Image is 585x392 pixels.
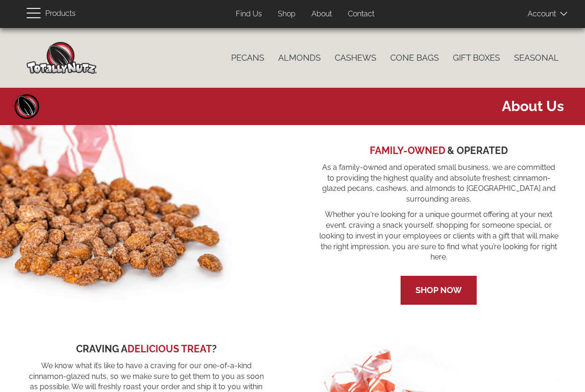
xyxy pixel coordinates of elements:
[416,285,462,295] a: Shop Now
[447,145,508,156] span: & OPERATED
[27,42,97,74] img: Home
[507,48,566,68] a: Seasonal
[318,210,560,263] span: Whether you're looking for a unique gourmet offering at your next event, craving a snack yourself...
[76,343,217,355] span: CRAVING A ?
[304,5,339,23] a: About
[271,5,303,23] a: Shop
[271,48,328,68] a: Almonds
[127,343,212,355] span: DELICIOUS TREAT
[370,145,445,156] span: FAMILY-OWNED
[383,48,446,68] a: Cone Bags
[328,48,383,68] a: Cashews
[229,5,269,23] a: Find Us
[446,48,507,68] a: Gift Boxes
[224,48,271,68] a: Pecans
[341,5,381,23] a: Contact
[318,162,560,205] span: As a family-owned and operated small business, we are committed to providing the highest quality ...
[7,96,564,116] span: About us
[45,7,76,21] span: Products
